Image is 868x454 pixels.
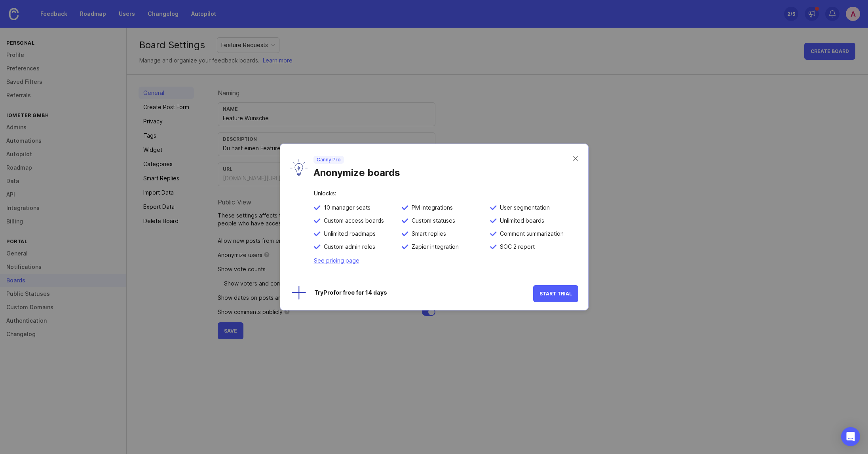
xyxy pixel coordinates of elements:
button: Start Trial [533,285,578,302]
div: Open Intercom Messenger [841,427,860,446]
p: Canny Pro [317,157,341,163]
span: Unlimited boards [497,217,544,224]
span: User segmentation [497,204,550,211]
div: Anonymize boards [313,164,573,179]
a: See pricing page [314,257,359,264]
span: 10 manager seats [321,204,370,211]
span: Comment summarization [497,230,564,237]
span: PM integrations [408,204,453,211]
span: Smart replies [408,230,446,237]
span: Custom access boards [321,217,384,224]
span: Zapier integration [408,243,459,250]
img: lyW0TRAiArAAAAAASUVORK5CYII= [290,159,308,176]
span: SOC 2 report [497,243,535,250]
span: Unlimited roadmaps [321,230,376,237]
span: Custom statuses [408,217,455,224]
span: Custom admin roles [321,243,375,250]
span: Start Trial [539,291,572,297]
div: Try Pro for free for 14 days [314,290,533,297]
div: Unlocks: [314,191,578,204]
